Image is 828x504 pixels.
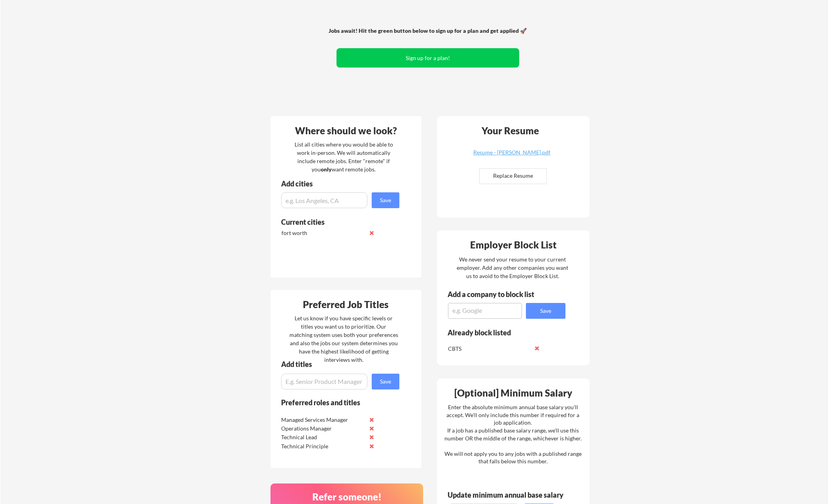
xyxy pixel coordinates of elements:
div: Add a company to block list [448,291,546,298]
strong: only [321,166,332,173]
div: Add cities [281,180,401,187]
button: Save [526,303,565,319]
div: Enter the absolute minimum annual base salary you'll accept. We'll only include this number if re... [444,403,582,465]
input: E.g. Senior Product Manager [281,374,367,389]
div: Preferred roles and titles [281,399,389,406]
div: Preferred Job Titles [272,300,420,309]
button: Sign up for a plan! [336,48,519,68]
div: CBTS [448,345,531,353]
div: Technical Lead [281,433,365,441]
button: Save [372,192,399,208]
div: Refer someone! [274,492,421,502]
div: Resume - [PERSON_NAME].pdf [465,150,559,155]
div: List all cities where you would be able to work in-person. We will automatically include remote j... [289,140,398,173]
div: Operations Manager [281,425,365,433]
div: fort worth [282,229,365,237]
div: Already block listed [448,329,555,336]
button: Save [372,374,399,389]
div: Employer Block List [440,240,587,250]
div: Where should we look? [272,126,420,135]
div: Add titles [281,361,393,368]
div: Your Resume [471,126,550,135]
div: Jobs await! Hit the green button below to sign up for a plan and get applied 🚀 [327,27,529,35]
div: We never send your resume to your current employer. Add any other companies you want us to avoid ... [456,255,569,280]
div: Current cities [281,218,391,226]
a: Resume - [PERSON_NAME].pdf [465,150,559,162]
div: Let us know if you have specific levels or titles you want us to prioritize. Our matching system ... [289,314,398,364]
div: Technical Principle [281,442,365,450]
div: [Optional] Minimum Salary [440,388,587,398]
div: Managed Services Manager [281,416,365,424]
input: e.g. Los Angeles, CA [281,192,367,208]
div: Update minimum annual base salary [448,491,566,498]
